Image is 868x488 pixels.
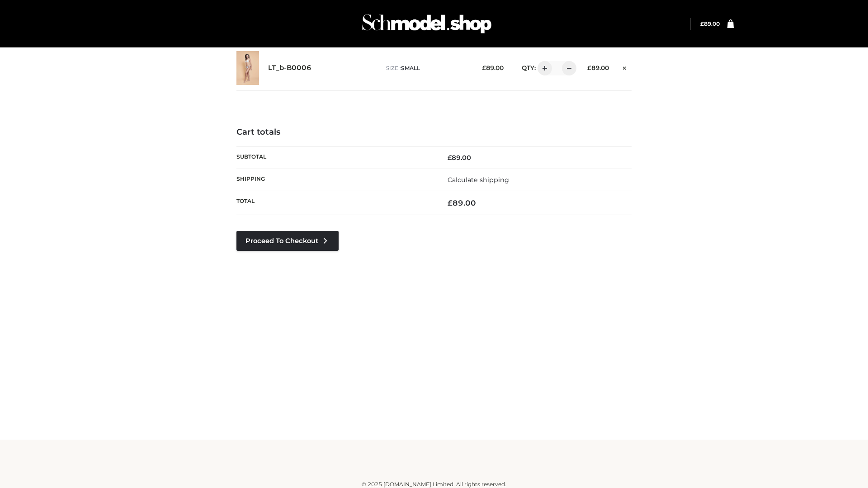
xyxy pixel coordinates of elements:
a: Calculate shipping [448,176,509,184]
bdi: 89.00 [587,64,609,71]
a: Remove this item [618,61,632,73]
a: LT_b-B0006 [268,64,311,72]
bdi: 89.00 [700,20,720,27]
h4: Cart totals [236,127,632,137]
span: £ [448,154,452,162]
bdi: 89.00 [482,64,504,71]
th: Shipping [236,169,434,191]
th: Total [236,191,434,215]
th: Subtotal [236,146,434,169]
a: £89.00 [700,20,720,27]
span: SMALL [401,65,420,71]
span: £ [587,64,591,71]
bdi: 89.00 [448,154,471,162]
span: £ [448,198,453,207]
div: QTY: [513,61,573,75]
bdi: 89.00 [448,198,476,207]
span: £ [700,20,704,27]
a: Proceed to Checkout [236,231,339,251]
img: LT_b-B0006 - SMALL [236,51,259,85]
img: Schmodel Admin 964 [359,6,495,42]
p: size : [386,64,468,72]
span: £ [482,64,486,71]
